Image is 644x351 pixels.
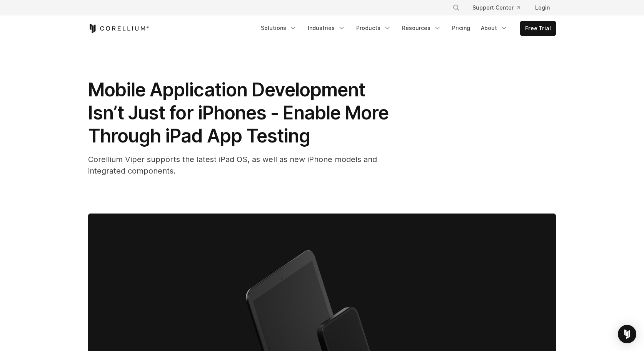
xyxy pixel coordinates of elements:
[256,21,556,36] div: Navigation Menu
[521,22,556,35] a: Free Trial
[352,21,396,35] a: Products
[447,21,475,35] a: Pricing
[88,24,149,33] a: Corellium Home
[88,155,377,175] span: Corellium Viper supports the latest iPad OS, as well as new iPhone models and integrated components.
[256,21,302,35] a: Solutions
[618,325,636,343] div: Open Intercom Messenger
[88,78,389,147] span: Mobile Application Development Isn’t Just for iPhones - Enable More Through iPad App Testing
[303,21,350,35] a: Industries
[397,21,446,35] a: Resources
[476,21,512,35] a: About
[443,1,556,15] div: Navigation Menu
[529,1,556,15] a: Login
[466,1,526,15] a: Support Center
[449,1,463,15] button: Search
